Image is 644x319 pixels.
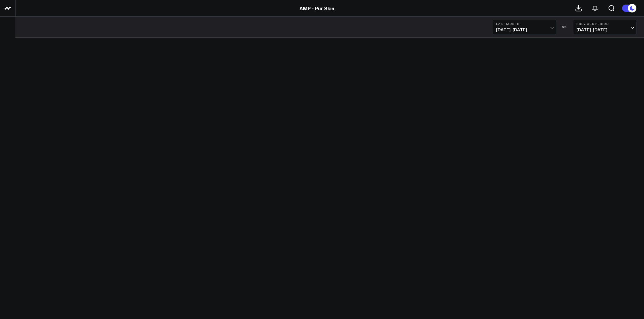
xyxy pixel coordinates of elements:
[573,20,636,34] button: Previous Period[DATE]-[DATE]
[559,25,570,29] div: VS
[496,22,553,26] b: Last Month
[576,27,633,32] span: [DATE] - [DATE]
[299,5,334,12] a: AMP - Pur Skin
[576,22,633,26] b: Previous Period
[493,20,556,34] button: Last Month[DATE]-[DATE]
[496,27,553,32] span: [DATE] - [DATE]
